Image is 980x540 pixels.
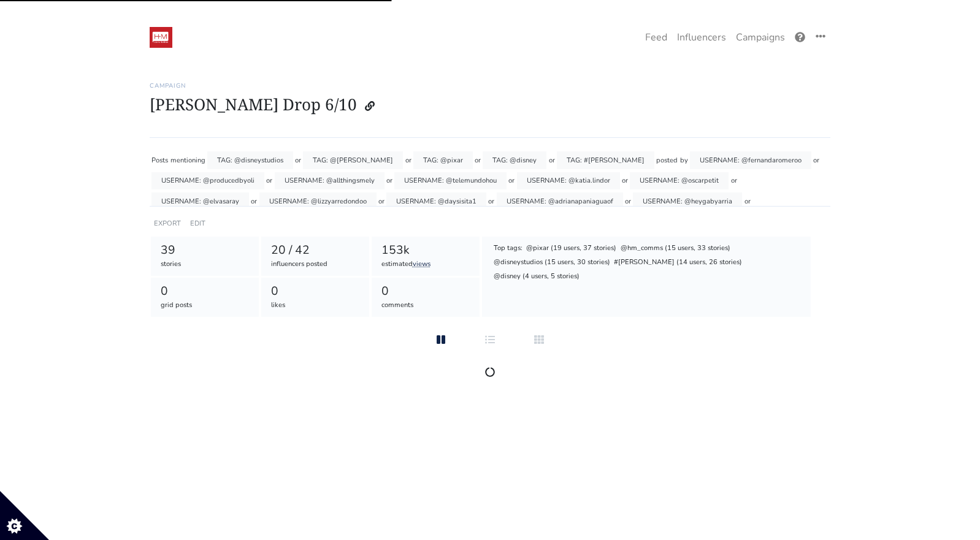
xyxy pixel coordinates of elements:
div: 0 [271,283,360,300]
div: USERNAME: @oscarpetit [630,172,729,190]
div: 153k [381,241,470,259]
div: USERNAME: @heygabyarria [633,192,742,210]
div: or [295,151,301,169]
div: TAG: @[PERSON_NAME] [303,151,403,169]
div: influencers posted [271,259,360,270]
div: or [745,192,751,210]
div: USERNAME: @producedbyoli [151,172,264,190]
div: comments [381,300,470,311]
div: USERNAME: @katia.lindor [517,172,620,190]
div: TAG: @disney [483,151,546,169]
div: @pixar (19 users, 37 stories) [526,243,618,255]
a: EDIT [190,219,205,228]
div: or [378,192,385,210]
div: TAG: @disneystudios [207,151,293,169]
a: Feed [640,25,672,50]
div: #[PERSON_NAME] (14 users, 26 stories) [613,257,743,269]
div: USERNAME: @elvasaray [151,192,249,210]
div: USERNAME: @telemundohou [394,172,507,190]
div: stories [161,259,250,270]
div: USERNAME: @fernandaromeroo [690,151,811,169]
div: likes [271,300,360,311]
div: estimated [381,259,470,270]
div: or [405,151,412,169]
div: @disney (4 users, 5 stories) [492,271,580,283]
div: 0 [381,283,470,300]
img: 19:52:48_1547236368 [150,27,172,48]
h1: [PERSON_NAME] Drop 6/10 [150,94,830,118]
div: 39 [161,241,250,259]
div: 20 / 42 [271,241,360,259]
div: or [731,172,737,190]
div: @disneystudios (15 users, 30 stories) [492,257,611,269]
div: 0 [161,283,250,300]
div: or [549,151,555,169]
div: posted [656,151,678,169]
a: Campaigns [731,25,790,50]
div: by [680,151,688,169]
div: or [488,192,494,210]
div: mentioning [170,151,205,169]
div: or [625,192,631,210]
div: USERNAME: @allthingsmely [275,172,385,190]
div: Top tags: [492,243,523,255]
div: USERNAME: @daysisita1 [386,192,486,210]
a: views [413,259,431,268]
a: Influencers [672,25,731,50]
div: grid posts [161,300,250,311]
h6: Campaign [150,82,830,89]
div: TAG: @pixar [413,151,473,169]
div: @hm_comms (15 users, 33 stories) [619,243,731,255]
div: or [475,151,481,169]
div: or [266,172,272,190]
div: or [622,172,628,190]
div: or [251,192,257,210]
div: or [386,172,392,190]
div: TAG: #[PERSON_NAME] [557,151,654,169]
div: Posts [151,151,168,169]
div: USERNAME: @lizzyarredondoo [259,192,377,210]
div: or [508,172,515,190]
a: EXPORT [154,219,181,228]
div: or [813,151,819,169]
div: USERNAME: @adrianapaniaguaof [497,192,623,210]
